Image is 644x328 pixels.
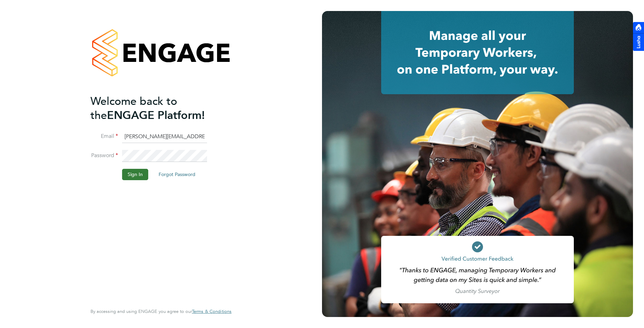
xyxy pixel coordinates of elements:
label: Email [90,133,118,140]
input: Enter your work email... [122,131,207,143]
span: Welcome back to the [90,95,177,122]
h2: ENGAGE Platform! [90,94,225,122]
button: Forgot Password [153,169,201,180]
span: Terms & Conditions [192,308,232,314]
a: Terms & Conditions [192,309,232,314]
button: Sign In [122,169,148,180]
label: Password [90,152,118,159]
span: By accessing and using ENGAGE you agree to our [90,308,232,314]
